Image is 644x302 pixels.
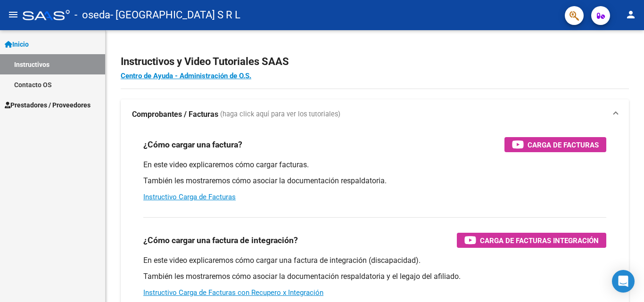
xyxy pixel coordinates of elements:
[143,176,606,186] p: También les mostraremos cómo asociar la documentación respaldatoria.
[121,99,629,130] mat-expansion-panel-header: Comprobantes / Facturas (haga click aquí para ver los tutoriales)
[625,9,636,20] mat-icon: person
[5,100,91,110] span: Prestadores / Proveedores
[132,109,218,120] strong: Comprobantes / Facturas
[143,138,242,151] h3: ¿Cómo cargar una factura?
[8,9,19,20] mat-icon: menu
[74,5,110,25] span: - oseda
[143,255,606,266] p: En este video explicaremos cómo cargar una factura de integración (discapacidad).
[110,5,240,25] span: - [GEOGRAPHIC_DATA] S R L
[612,270,635,293] div: Open Intercom Messenger
[143,234,298,247] h3: ¿Cómo cargar una factura de integración?
[457,233,606,248] button: Carga de Facturas Integración
[143,271,606,282] p: También les mostraremos cómo asociar la documentación respaldatoria y el legajo del afiliado.
[121,72,251,80] a: Centro de Ayuda - Administración de O.S.
[143,160,606,170] p: En este video explicaremos cómo cargar facturas.
[143,288,323,297] a: Instructivo Carga de Facturas con Recupero x Integración
[121,53,629,71] h2: Instructivos y Video Tutoriales SAAS
[143,193,236,201] a: Instructivo Carga de Facturas
[5,39,29,49] span: Inicio
[220,109,340,120] span: (haga click aquí para ver los tutoriales)
[480,235,599,246] span: Carga de Facturas Integración
[528,139,599,151] span: Carga de Facturas
[504,137,606,152] button: Carga de Facturas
